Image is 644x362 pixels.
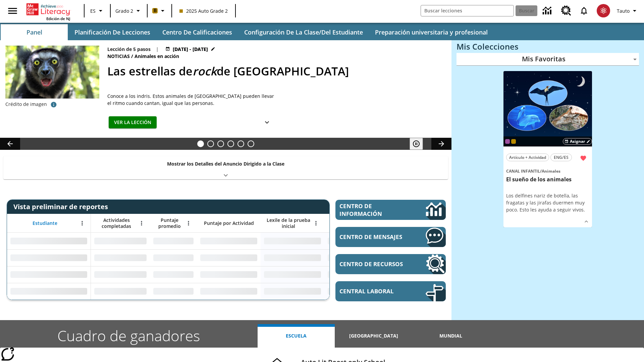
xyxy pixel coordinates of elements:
div: Conoce a los indris. Estos animales de [GEOGRAPHIC_DATA] pueden llevar el ritmo cuando cantan, ig... [107,93,275,107]
div: Portada [26,2,70,21]
span: ENG/ES [554,154,569,161]
button: Mundial [412,324,489,348]
div: Sin datos, [150,249,197,266]
div: Sin datos, [91,283,150,300]
input: Buscar campo [421,5,514,16]
button: Diapositiva 3 Modas que pasaron de moda [217,140,224,147]
button: 27 ago - 27 ago Elegir fechas [164,46,217,53]
a: Central laboral [335,281,446,301]
a: Notificaciones [575,2,593,19]
button: Perfil/Configuración [614,5,641,17]
h3: Mis Colecciones [457,42,639,51]
button: Ver la lección [109,116,157,129]
button: Grado: Grado 2, Elige un grado [113,5,145,17]
div: Sin datos, [324,283,388,300]
button: Lenguaje: ES, Selecciona un idioma [87,5,108,17]
span: Conoce a los indris. Estos animales de Madagascar pueden llevar el ritmo cuando cantan, igual que... [107,93,275,107]
button: [GEOGRAPHIC_DATA] [335,324,412,348]
div: Sin datos, [150,266,197,283]
span: ES [90,7,96,14]
img: Un indri de brillantes ojos amarillos mira a la cámara. [5,46,99,99]
button: Artículo + Actividad [506,154,549,161]
button: Diapositiva 2 ¿Lo quieres con papas fritas? [207,140,214,147]
span: Central laboral [339,287,406,295]
div: New 2025 class [511,139,516,144]
a: Centro de recursos, Se abrirá en una pestaña nueva. [335,254,446,274]
a: Centro de recursos, Se abrirá en una pestaña nueva. [557,2,575,20]
span: Edición de NJ [46,16,70,21]
div: Sin datos, [324,249,388,266]
button: Diapositiva 5 ¿Cuál es la gran idea? [237,140,244,147]
span: Tauto [617,7,630,14]
div: OL 2025 Auto Grade 3 [505,139,510,144]
span: Artículo + Actividad [509,154,546,161]
button: Planificación de lecciones [69,24,156,40]
button: Crédito: mirecca/iStock/Getty Images Plus [47,99,60,111]
div: Sin datos, [91,249,150,266]
button: Remover de Favoritas [577,152,589,164]
span: | [156,46,159,53]
div: Sin datos, [91,266,150,283]
button: Asignar Elegir fechas [563,138,592,145]
button: Abrir menú [137,218,147,228]
img: avatar image [597,4,610,17]
div: Sin datos, [150,283,197,300]
button: Panel [1,24,68,40]
button: Escoja un nuevo avatar [593,2,614,19]
button: Ver más [581,217,591,227]
button: Ver más [260,116,274,129]
p: Mostrar los Detalles del Anuncio Dirigido a la Clase [167,160,284,167]
p: Crédito de imagen [5,101,47,108]
i: rock [193,63,217,79]
span: Animales en acción [135,53,180,60]
h2: Las estrellas de rock de Madagascar [107,63,443,80]
span: / [131,53,133,59]
span: [DATE] - [DATE] [173,46,208,53]
span: Tema: Canal Infantil/Animales [506,167,589,175]
div: Los delfines nariz de botella, las fragatas y las jirafas duermen muy poco. Esto les ayuda a segu... [506,192,589,213]
a: Portada [26,3,70,16]
button: Abrir menú [77,218,87,228]
button: ENG/ES [550,154,572,161]
button: Abrir menú [311,218,321,228]
button: Abrir el menú lateral [3,1,22,21]
div: Sin datos, [91,233,150,249]
p: Lección de 5 pasos [107,46,151,53]
div: Pausar [410,138,430,150]
span: B [154,6,157,15]
h3: El sueño de los animales [506,176,589,183]
button: Carrusel de lecciones, seguir [431,138,451,150]
span: Centro de recursos [339,260,406,268]
span: Vista preliminar de reportes [13,202,111,211]
button: Preparación universitaria y profesional [370,24,493,40]
button: Boost El color de la clase es anaranjado claro. Cambiar el color de la clase. [150,5,169,17]
div: Mostrar los Detalles del Anuncio Dirigido a la Clase [3,156,448,179]
span: Estudiante [33,220,57,226]
span: Noticias [107,53,131,60]
button: Centro de calificaciones [157,24,237,40]
div: Sin datos, [324,266,388,283]
a: Centro de mensajes [335,227,446,247]
button: Configuración de la clase/del estudiante [239,24,368,40]
button: Diapositiva 1 Las estrellas de <i>rock</i> de Madagascar [197,140,204,147]
span: Canal Infantil [506,168,540,174]
button: Diapositiva 4 ¿Los autos del futuro? [227,140,234,147]
a: Centro de información [539,2,557,20]
span: Puntaje por Actividad [204,220,254,226]
button: Escuela [258,324,335,348]
span: 2025 Auto Grade 2 [179,7,228,14]
div: Sin datos, [150,233,197,249]
span: Asignar [570,138,585,144]
div: Mis Favoritas [457,53,639,66]
span: Lexile de la prueba inicial [264,217,313,229]
div: Sin datos, [324,233,388,249]
div: lesson details [503,71,592,228]
button: Pausar [410,138,423,150]
span: / [540,168,542,174]
span: Actividades completadas [94,217,139,229]
span: Puntaje promedio [153,217,185,229]
span: Centro de información [339,202,403,218]
span: Grado 2 [115,7,133,14]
